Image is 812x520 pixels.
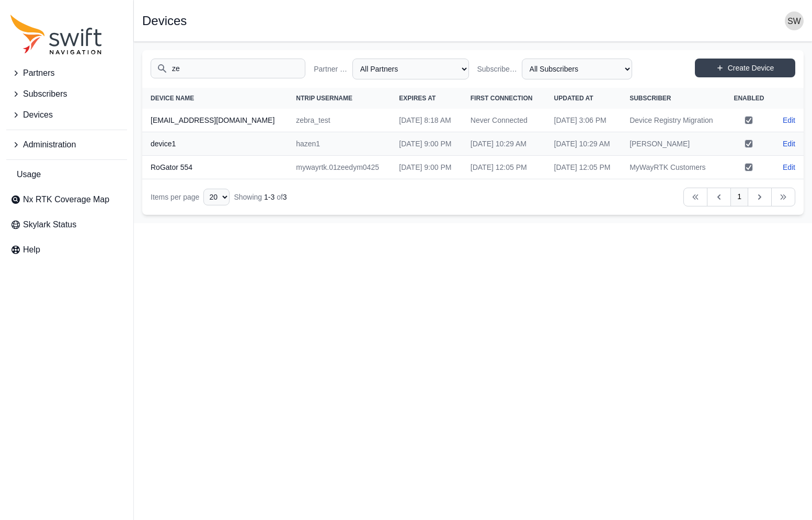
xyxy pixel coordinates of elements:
th: NTRIP Username [288,88,391,109]
select: Display Limit [203,189,230,205]
a: Skylark Status [6,214,127,235]
button: Devices [6,105,127,125]
span: Skylark Status [23,218,76,231]
td: [DATE] 8:18 AM [391,109,462,132]
label: Subscriber Name [477,64,518,74]
button: Administration [6,134,127,155]
span: Administration [23,138,76,151]
span: Subscribers [23,88,67,100]
td: [DATE] 10:29 AM [462,132,546,156]
td: [DATE] 3:06 PM [546,109,622,132]
label: Partner Name [314,64,348,74]
td: zebra_test [288,109,391,132]
input: Search [151,59,305,78]
td: MyWayRTK Customers [621,156,725,179]
a: Usage [6,164,127,185]
span: Nx RTK Coverage Map [23,193,109,206]
button: Subscribers [6,84,127,105]
span: Help [23,244,40,256]
th: device1 [142,132,288,156]
span: 3 [283,193,287,201]
span: Updated At [554,95,593,102]
td: [PERSON_NAME] [621,132,725,156]
td: [DATE] 9:00 PM [391,156,462,179]
nav: Table navigation [142,179,804,215]
img: user photo [785,11,804,30]
span: Usage [17,168,41,181]
h1: Devices [142,15,187,27]
td: [DATE] 10:29 AM [546,132,622,156]
a: Nx RTK Coverage Map [6,189,127,210]
td: Never Connected [462,109,546,132]
a: 1 [730,188,748,206]
div: Showing of [234,192,287,202]
td: hazen1 [288,132,391,156]
a: Create Device [695,59,795,77]
button: Partners [6,63,127,84]
span: Items per page [151,193,199,201]
th: Subscriber [621,88,725,109]
th: [EMAIL_ADDRESS][DOMAIN_NAME] [142,109,288,132]
a: Help [6,239,127,260]
select: Partner Name [352,59,469,79]
td: [DATE] 12:05 PM [546,156,622,179]
span: Expires At [399,95,436,102]
select: Subscriber [522,59,632,79]
a: Edit [783,162,795,172]
span: Partners [23,67,54,79]
td: [DATE] 9:00 PM [391,132,462,156]
a: Edit [783,115,795,125]
td: Device Registry Migration [621,109,725,132]
th: Enabled [725,88,773,109]
th: Device Name [142,88,288,109]
span: 1 - 3 [264,193,275,201]
span: First Connection [471,95,533,102]
td: mywayrtk.01zeedym0425 [288,156,391,179]
td: [DATE] 12:05 PM [462,156,546,179]
th: RoGator 554 [142,156,288,179]
a: Edit [783,138,795,149]
span: Devices [23,109,53,121]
